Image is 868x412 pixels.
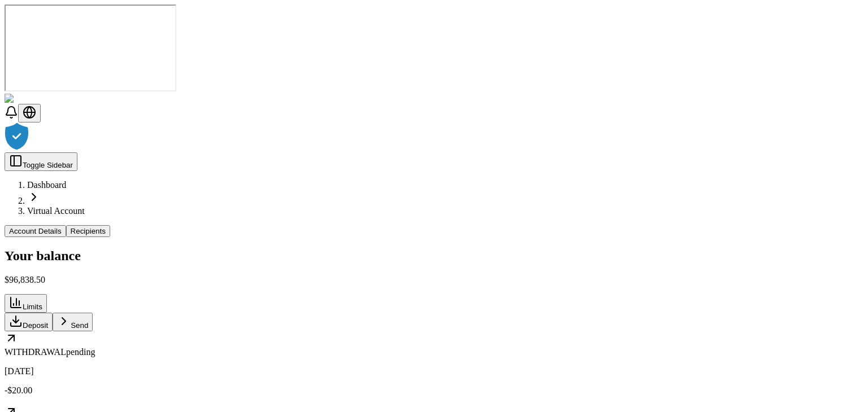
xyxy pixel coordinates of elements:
[5,225,66,237] button: Account Details
[23,161,73,169] span: Toggle Sidebar
[53,313,93,331] button: Send
[5,248,863,264] h2: Your balance
[5,180,863,216] nav: breadcrumb
[5,94,72,104] img: ShieldPay Logo
[5,385,863,396] p: - $20.00
[5,275,863,285] p: $96,838.50
[5,313,53,331] button: Deposit
[66,347,96,357] span: pending
[5,347,66,357] span: WITHDRAWAL
[5,366,863,376] p: [DATE]
[5,152,77,171] button: Toggle Sidebar
[66,225,110,237] button: Recipients
[27,206,85,216] a: Virtual Account
[5,294,47,313] button: Limits
[27,180,66,190] a: Dashboard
